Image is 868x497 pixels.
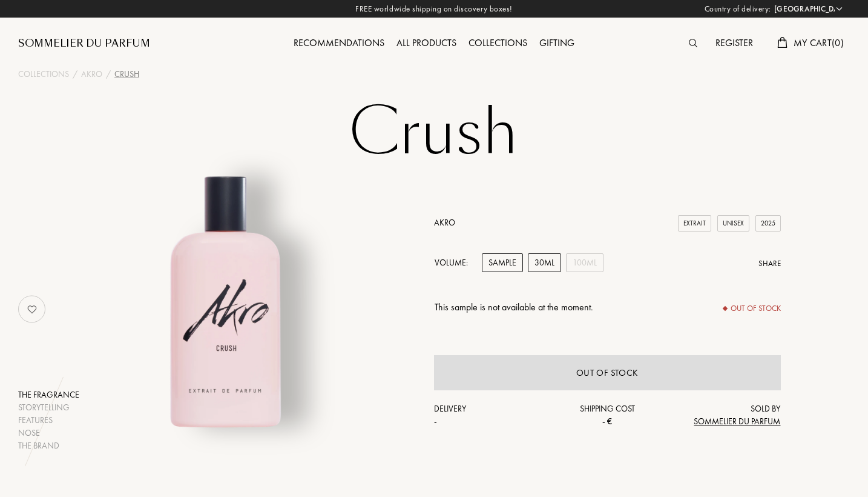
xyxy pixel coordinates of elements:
[288,36,390,49] a: Recommendations
[566,253,603,272] div: 100mL
[18,36,150,51] a: Sommelier du Parfum
[755,215,781,232] div: 2025
[20,297,44,321] img: no_like_p.png
[482,253,523,272] div: Sample
[434,253,475,272] div: Volume:
[528,253,561,272] div: 30mL
[18,401,79,414] div: Storytelling
[723,302,781,315] div: Out of stock
[435,300,593,315] div: This sample is not available at the moment.
[694,416,780,427] span: Sommelier du Parfum
[689,39,697,47] img: search_icn.svg
[434,217,455,228] a: Akro
[576,366,639,380] div: Out of stock
[18,68,69,81] a: Collections
[77,154,375,452] img: Crush Akro
[434,402,550,428] div: Delivery
[533,36,580,52] div: Gifting
[390,36,462,49] a: All products
[18,427,79,439] div: Nose
[709,36,759,52] div: Register
[678,215,711,232] div: Extrait
[18,439,79,452] div: The brand
[73,68,77,81] div: /
[533,36,580,49] a: Gifting
[390,36,462,52] div: All products
[794,36,844,49] span: My Cart ( 0 )
[18,389,79,401] div: The fragrance
[81,68,102,81] a: Akro
[550,402,665,428] div: Shipping cost
[288,36,390,52] div: Recommendations
[434,416,437,427] span: -
[18,414,79,427] div: Features
[131,99,737,166] h1: Crush
[106,68,111,81] div: /
[114,68,139,81] div: Crush
[758,258,781,270] div: Share
[462,36,533,52] div: Collections
[665,402,781,428] div: Sold by
[462,36,533,49] a: Collections
[602,416,612,427] span: - €
[717,215,749,232] div: Unisex
[709,36,759,49] a: Register
[705,3,771,15] span: Country of delivery:
[777,37,787,48] img: cart.svg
